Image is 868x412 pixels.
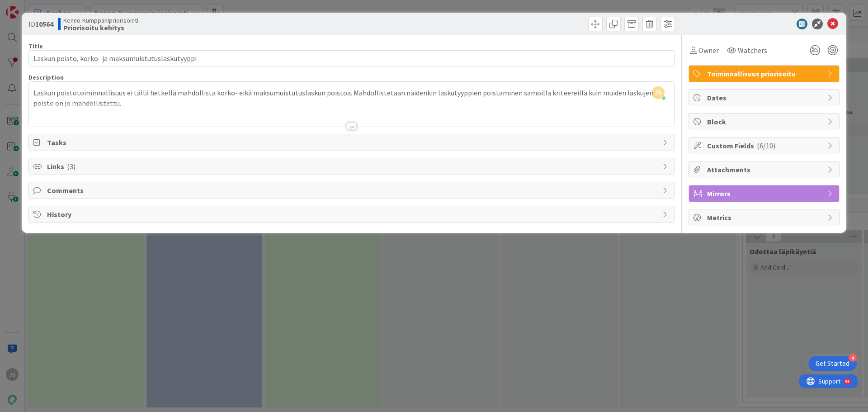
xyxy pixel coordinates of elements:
[707,68,823,79] span: Toiminnallisuus priorisoitu
[33,88,670,108] p: Laskun poistotoiminnallisuus ei tällä hetkellä mahdollista korko- eikä maksumuistutuslaskun poist...
[707,164,823,175] span: Attachments
[67,162,75,171] span: ( 3 )
[47,185,658,196] span: Comments
[808,356,857,371] div: Open Get Started checklist, remaining modules: 4
[19,1,41,12] span: Support
[707,212,823,223] span: Metrics
[63,24,138,31] b: Priorisoitu kehitys
[47,161,658,172] span: Links
[757,141,775,150] span: ( 6/10 )
[47,209,658,220] span: History
[849,354,857,362] div: 4
[698,45,719,56] span: Owner
[28,50,675,66] input: type card name here...
[707,188,823,199] span: Mirrors
[46,4,50,11] div: 9+
[707,116,823,127] span: Block
[63,17,138,24] span: Kenno-Kumppanipriorisointi
[707,92,823,103] span: Dates
[28,19,53,29] span: ID
[707,140,823,151] span: Custom Fields
[652,86,665,99] span: JS
[28,42,43,50] label: Title
[28,73,64,81] span: Description
[35,19,53,28] b: 10564
[738,45,767,56] span: Watchers
[47,137,658,148] span: Tasks
[816,359,849,368] div: Get Started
